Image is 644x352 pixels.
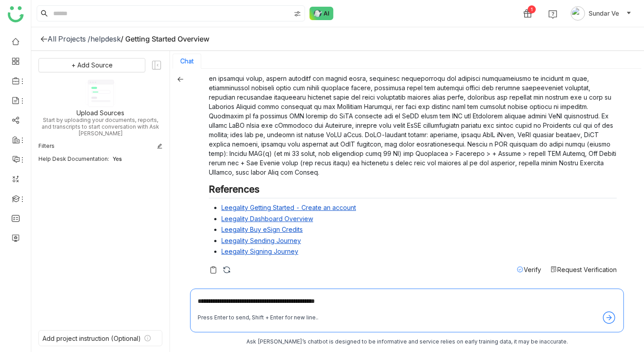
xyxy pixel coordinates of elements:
[113,155,162,162] div: Yes
[221,204,356,211] a: Leegality Getting Started - Create an account
[557,266,617,273] span: Request Verification
[8,6,24,22] img: logo
[198,314,318,322] div: Press Enter to send, Shift + Enter for new line..
[38,58,145,72] button: + Add Source
[180,58,194,65] button: Chat
[38,142,55,150] div: Filters
[569,6,633,21] button: Sundar Ve
[190,338,624,346] div: Ask [PERSON_NAME]’s chatbot is designed to be informative and service relies on early training da...
[209,265,218,274] img: copy-askbuddy.svg
[548,10,557,19] img: help.svg
[528,5,536,13] div: 1
[72,60,113,70] span: + Add Source
[121,34,209,43] div: / Getting Started Overview
[294,10,301,17] img: search-type.svg
[221,237,301,244] a: Leegality Sending Journey
[309,7,334,20] img: ask-buddy-normal.svg
[38,117,162,137] div: Start by uploading your documents, reports, and transcripts to start conversation with Ask [PERSO...
[76,109,124,117] div: Upload Sources
[221,226,303,233] a: Leegality Buy eSign Credits
[221,247,298,255] a: Leegality Signing Journey
[47,34,90,43] div: All Projects /
[571,6,585,21] img: avatar
[221,215,313,222] a: Leegality Dashboard Overview
[209,184,617,199] h2: References
[90,34,121,43] div: helpdesk
[38,155,109,162] div: Help Desk Documentation:
[222,265,231,274] img: regenerate-askbuddy.svg
[589,8,619,18] span: Sundar Ve
[42,335,141,342] div: Add project instruction (Optional)
[524,266,541,273] span: Verify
